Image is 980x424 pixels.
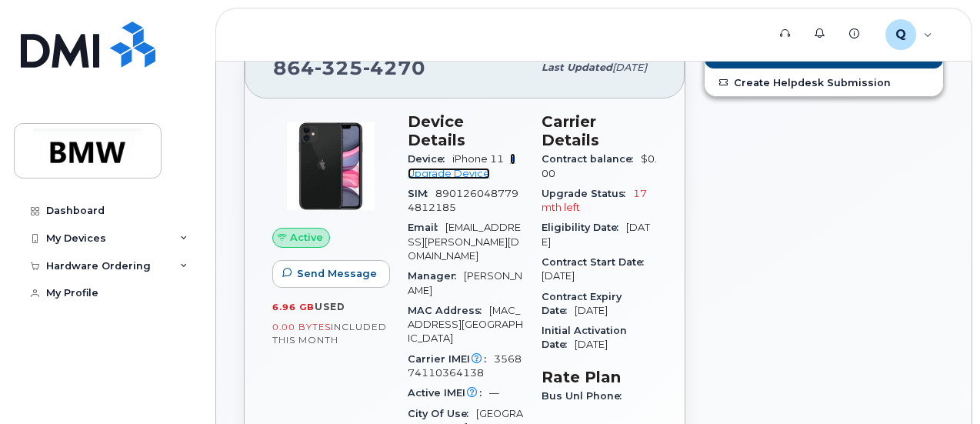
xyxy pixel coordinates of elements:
span: Contract balance [542,153,641,165]
span: 356874110364138 [408,353,522,379]
span: Contract Expiry Date [542,291,622,316]
span: Manager [408,270,464,282]
h3: Rate Plan [542,368,657,386]
button: Send Message [272,260,390,288]
span: Active [290,230,323,245]
span: Q [895,25,906,44]
h3: Device Details [408,112,523,149]
span: SIM [408,188,435,199]
span: Send Message [297,266,377,281]
h3: Carrier Details [542,112,657,149]
span: Active IMEI [408,387,489,399]
span: Device [408,153,452,165]
iframe: Messenger Launcher [913,357,968,412]
a: Create Helpdesk Submission [705,68,943,96]
span: Carrier IMEI [408,353,494,365]
span: Contract Start Date [542,256,652,268]
span: Upgrade Status [542,188,633,199]
span: [DATE] [575,305,608,316]
span: City Of Use [408,408,476,419]
img: iPhone_11.jpg [285,120,377,212]
span: 8901260487794812185 [408,188,518,213]
span: 4270 [363,56,425,79]
span: 864 [273,56,425,79]
span: Email [408,222,445,233]
span: [DATE] [612,62,647,73]
span: Bus Unl Phone [542,390,629,402]
span: iPhone 11 [452,153,504,165]
div: QTC7036 [875,19,943,50]
span: Last updated [542,62,612,73]
span: [DATE] [542,270,575,282]
span: [EMAIL_ADDRESS][PERSON_NAME][DOMAIN_NAME] [408,222,521,262]
span: 325 [315,56,363,79]
span: 6.96 GB [272,302,315,312]
span: used [315,301,345,312]
span: [DATE] [575,339,608,350]
span: [MAC_ADDRESS][GEOGRAPHIC_DATA] [408,305,523,345]
span: 0.00 Bytes [272,322,331,332]
span: Initial Activation Date [542,325,627,350]
a: + Upgrade Device [408,153,515,179]
span: — [489,387,499,399]
span: MAC Address [408,305,489,316]
span: [DATE] [542,222,650,247]
span: Eligibility Date [542,222,626,233]
span: $0.00 [542,153,657,179]
span: [PERSON_NAME] [408,270,522,295]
